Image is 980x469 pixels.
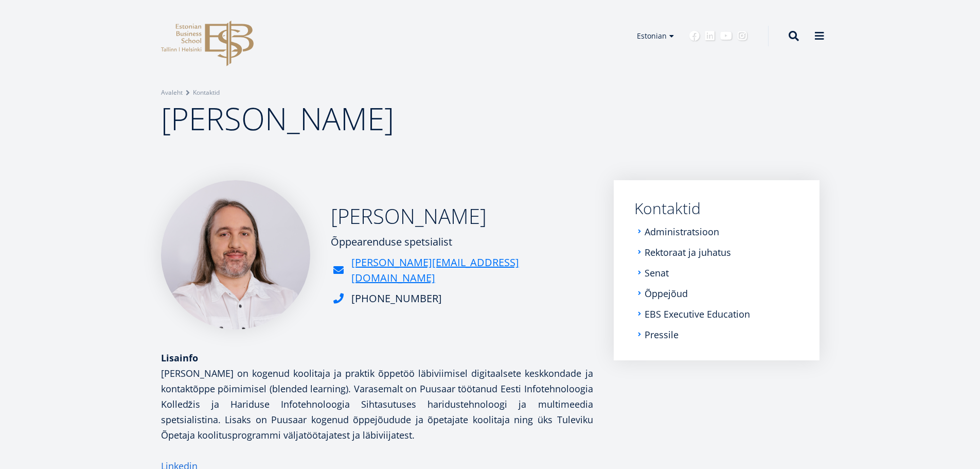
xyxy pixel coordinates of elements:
[331,203,593,229] h2: [PERSON_NAME]
[331,234,593,250] div: Õppearenduse spetsialist
[161,366,593,443] p: [PERSON_NAME] on kogenud koolitaja ja praktik õppetöö läbiviimisel digitaalsete keskkondade ja ko...
[645,247,731,257] a: Rektoraat ja juhatus
[645,309,750,319] a: EBS Executive Education
[161,97,394,140] span: [PERSON_NAME]
[645,227,719,237] a: Administratsioon
[634,201,799,216] a: Kontaktid
[720,31,732,41] a: Youtube
[351,255,593,286] a: [PERSON_NAME][EMAIL_ADDRESS][DOMAIN_NAME]
[161,350,593,366] div: Lisainfo
[193,88,220,98] a: Kontaktid
[161,180,310,329] img: Marko
[645,288,688,299] a: Õppejõud
[737,31,747,41] a: Instagram
[645,329,679,340] a: Pressile
[161,88,183,98] a: Avaleht
[351,291,442,306] div: [PHONE_NUMBER]
[705,31,715,41] a: Linkedin
[689,31,700,41] a: Facebook
[645,268,669,278] a: Senat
